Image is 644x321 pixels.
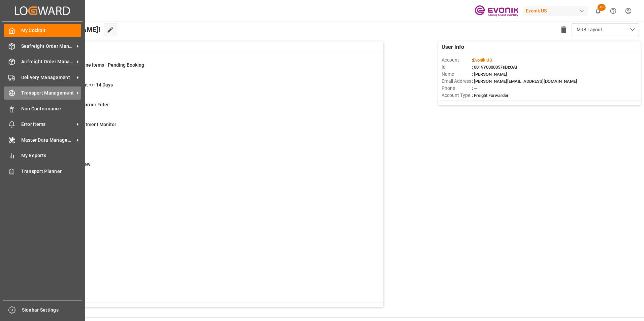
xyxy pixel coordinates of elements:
span: : [472,58,492,63]
button: Help Center [606,3,621,19]
span: Non Conformance [21,105,82,112]
span: Name [442,71,472,78]
a: 0Draffens New Line Items - Pending BookingLine Item [35,62,375,76]
span: Hello [PERSON_NAME]! [28,23,100,36]
a: Transport Planner [4,165,81,178]
span: Transport Management [21,90,74,97]
div: Evonik US [523,6,588,16]
span: My Cockpit [21,27,82,34]
span: : 0019Y0000057sDzQAI [472,65,517,70]
span: My Reports [21,152,82,159]
span: MJB Layout [577,26,602,33]
span: User Info [442,43,464,51]
span: Draffens New Line Items - Pending Booking [52,62,144,68]
span: Airfreight Order Management [21,58,74,65]
span: 18 [598,4,606,11]
span: : Freight Forwarder [472,93,509,98]
a: Non Conformance [4,102,81,115]
button: open menu [572,23,639,36]
span: Error Items [21,121,74,128]
span: Id [442,64,472,71]
span: Seafreight Order Management [21,43,74,50]
span: Transport Planner [21,168,82,175]
span: Phone [442,85,472,92]
span: Account [442,57,472,64]
span: : — [472,86,477,91]
a: 9799Drayage FilterShipment [35,141,375,155]
a: My Cockpit [4,24,81,37]
span: : [PERSON_NAME][EMAIL_ADDRESS][DOMAIN_NAME] [472,79,577,84]
button: show 18 new notifications [590,3,606,19]
span: Delivery Management [21,74,74,81]
a: 15Drayage OverviewTransport Unit [35,161,375,175]
a: 4257CIP Low Cost Carrier FilterShipment [35,101,375,115]
a: My Reports [4,149,81,162]
button: Evonik US [523,4,590,17]
span: Sidebar Settings [22,307,82,314]
span: Master Data Management [21,137,74,144]
span: Evonik US [473,58,492,63]
a: 258Drayage Appointment MonitorShipment [35,121,375,135]
span: : [PERSON_NAME] [472,72,507,77]
span: Account Type [442,92,472,99]
span: Email Address [442,78,472,85]
img: Evonik-brand-mark-Deep-Purple-RGB.jpeg_1700498283.jpeg [475,5,518,17]
a: 319Evonik Cargo Cut +/- 14 DaysShipment [35,81,375,96]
